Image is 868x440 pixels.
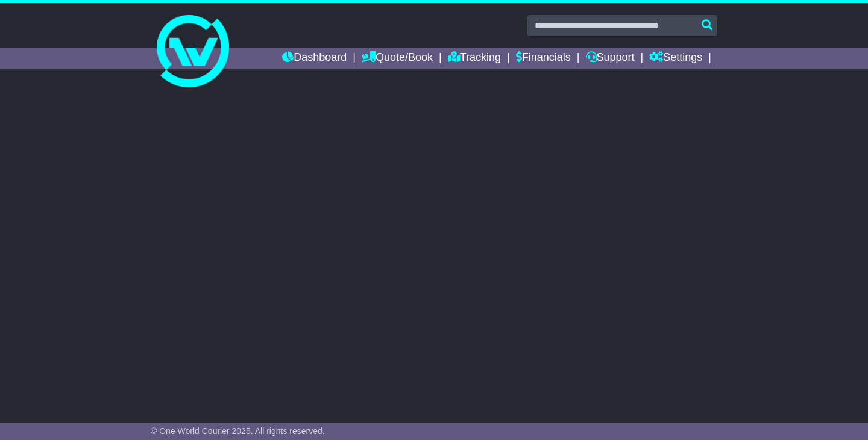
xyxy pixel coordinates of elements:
[362,48,433,69] a: Quote/Book
[586,48,635,69] a: Support
[649,48,702,69] a: Settings
[151,426,325,436] span: © One World Courier 2025. All rights reserved.
[516,48,571,69] a: Financials
[282,48,347,69] a: Dashboard
[448,48,501,69] a: Tracking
